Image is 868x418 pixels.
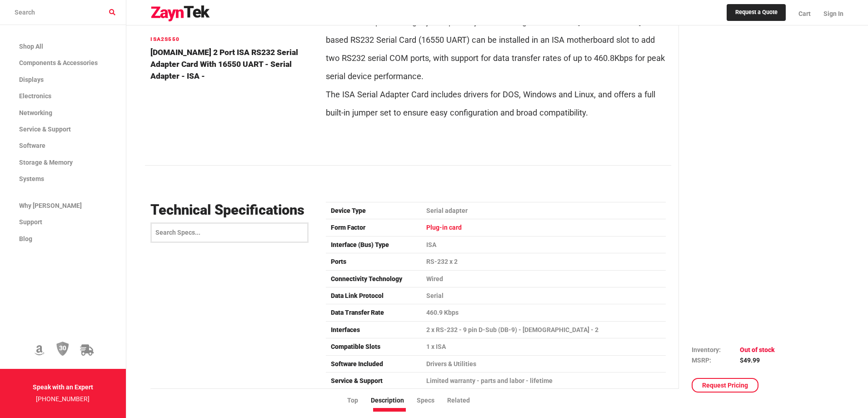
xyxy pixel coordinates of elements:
[817,2,843,25] a: Sign In
[421,304,666,321] td: 460.9 Kbps
[421,372,666,389] td: Limited warranty - parts and labor - lifetime
[19,109,52,116] span: Networking
[326,13,666,122] p: Add 2 RS232 ports to legacy computer systems through an ISA slot. [DOMAIN_NAME]'s ISA-based RS232...
[150,5,210,22] img: logo
[326,270,421,287] td: Connectivity Technology
[19,92,51,100] span: Electronics
[326,219,421,236] td: Form Factor
[326,372,421,389] td: Service & Support
[19,126,71,133] span: Service & Support
[421,219,666,236] td: Plug-in card
[19,159,73,166] span: Storage & Memory
[19,142,45,149] span: Software
[36,395,90,403] a: [PHONE_NUMBER]
[421,236,666,253] td: ISA
[371,395,417,405] li: Description
[326,253,421,270] td: Ports
[421,202,666,219] td: Serial adapter
[692,378,758,393] a: Request Pricing
[326,355,421,372] td: Software Included
[421,338,666,355] td: 1 x ISA
[150,35,315,44] h6: ISA2S550
[326,287,421,304] td: Data Link Protocol
[326,304,421,321] td: Data Transfer Rate
[19,43,43,50] span: Shop All
[417,395,447,405] li: Specs
[727,4,786,21] a: Request a Quote
[56,341,69,357] img: 30 Day Return Policy
[347,395,371,405] li: Top
[33,383,93,391] strong: Speak with an Expert
[150,222,309,243] input: Search Specs...
[740,355,775,365] td: $49.99
[19,202,82,209] span: Why [PERSON_NAME]
[792,2,817,25] a: Cart
[421,253,666,270] td: RS-232 x 2
[19,175,44,182] span: Systems
[798,10,811,17] span: Cart
[326,321,421,338] td: Interfaces
[740,346,775,353] span: Out of stock
[326,338,421,355] td: Compatible Slots
[19,235,32,242] span: Blog
[447,395,483,405] li: Related
[421,355,666,372] td: Drivers & Utilities
[326,236,421,253] td: Interface (Bus) Type
[19,59,98,66] span: Components & Accessories
[150,202,315,219] h3: Technical Specifications
[421,287,666,304] td: Serial
[150,46,315,82] h4: [DOMAIN_NAME] 2 Port ISA RS232 Serial Adapter Card with 16550 UART - Serial adapter - ISA -
[19,76,44,83] span: Displays
[326,202,421,219] td: Device Type
[692,345,740,355] td: Inventory
[692,355,740,365] td: MSRP
[421,270,666,287] td: Wired
[19,218,42,226] span: Support
[421,321,666,338] td: 2 x RS-232 - 9 pin D-Sub (DB-9) - [DEMOGRAPHIC_DATA] - 2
